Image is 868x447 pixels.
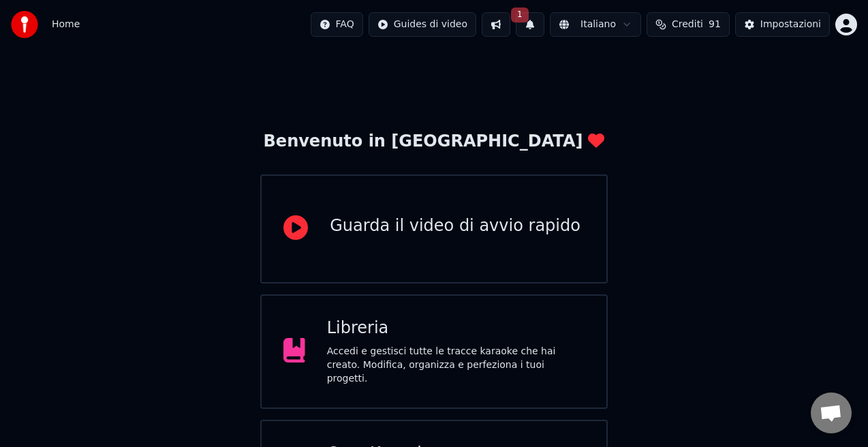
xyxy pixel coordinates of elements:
[311,12,363,37] button: FAQ
[811,392,852,433] div: Aprire la chat
[52,18,80,31] nav: breadcrumb
[516,12,544,37] button: 1
[11,11,38,38] img: youka
[330,215,580,237] div: Guarda il video di avvio rapido
[511,7,529,22] span: 1
[672,18,703,31] span: Crediti
[264,131,605,153] div: Benvenuto in [GEOGRAPHIC_DATA]
[327,345,585,386] div: Accedi e gestisci tutte le tracce karaoke che hai creato. Modifica, organizza e perfeziona i tuoi...
[709,18,721,31] span: 91
[647,12,730,37] button: Crediti91
[52,18,80,31] span: Home
[327,318,585,339] div: Libreria
[735,12,830,37] button: Impostazioni
[760,18,821,31] div: Impostazioni
[369,12,476,37] button: Guides di video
